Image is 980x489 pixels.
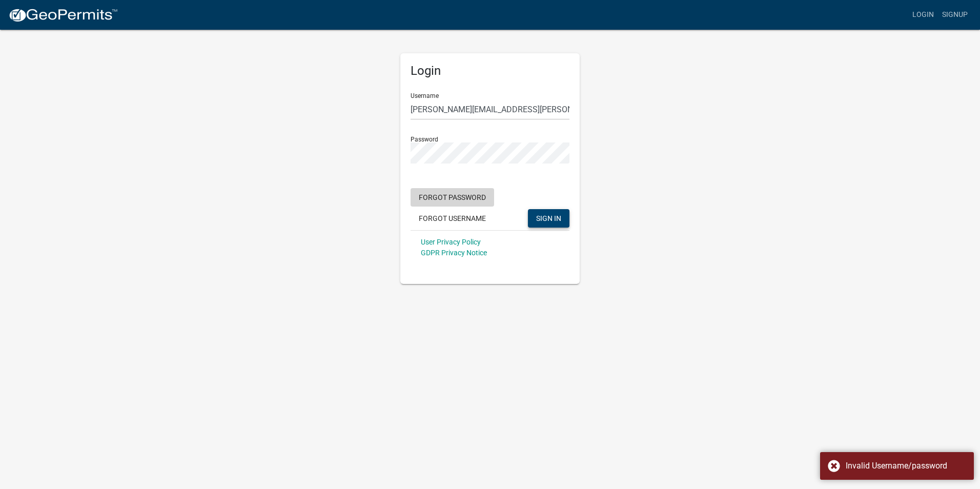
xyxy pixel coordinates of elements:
[411,209,494,228] button: Forgot Username
[528,209,569,228] button: SIGN IN
[411,64,569,78] h5: Login
[846,460,966,472] div: Invalid Username/password
[908,5,938,25] a: Login
[411,188,494,207] button: Forgot Password
[421,238,481,246] a: User Privacy Policy
[536,214,561,222] span: SIGN IN
[938,5,972,25] a: Signup
[421,249,487,257] a: GDPR Privacy Notice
